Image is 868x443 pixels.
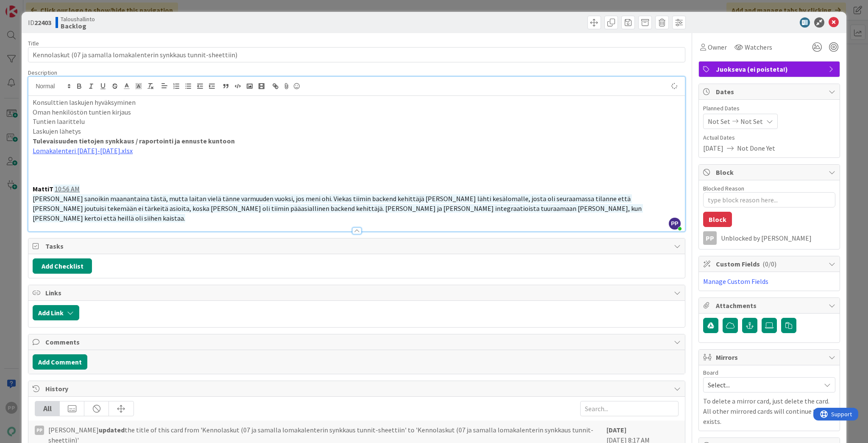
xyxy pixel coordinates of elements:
[28,69,57,76] span: Description
[703,370,718,376] span: Board
[716,300,824,311] span: Attachments
[716,167,824,177] span: Block
[740,116,763,126] span: Not Set
[708,42,727,52] span: Owner
[33,107,681,117] p: Oman henkilöstön tuntien kirjaus
[716,352,824,362] span: Mirrors
[703,185,744,192] label: Blocked Reason
[33,185,53,193] strong: MattiT
[708,116,730,126] span: Not Set
[33,305,79,320] button: Add Link
[61,22,95,29] b: Backlog
[28,47,685,62] input: type card name here...
[45,384,670,394] span: History
[703,133,835,142] span: Actual Dates
[703,143,723,153] span: [DATE]
[669,218,681,230] span: PP
[703,277,768,286] a: Manage Custom Fields
[716,87,824,97] span: Dates
[33,137,235,145] strong: Tulevaisuuden tietojen synkkaus / raportointi ja ennuste kuntoon
[716,64,824,74] span: Juokseva (ei poisteta!)
[703,231,717,245] div: PP
[55,185,80,193] a: 10:56 AM
[35,401,60,416] div: All
[33,146,133,155] a: Lomakalenteri [DATE]-[DATE].xlsx
[35,426,44,435] div: PP
[34,18,51,27] b: 22403
[580,401,679,416] input: Search...
[28,39,39,47] label: Title
[703,212,732,227] button: Block
[28,17,51,28] span: ID
[737,143,775,153] span: Not Done Yet
[703,396,835,426] p: To delete a mirror card, just delete the card. All other mirrored cards will continue to exists.
[45,288,670,298] span: Links
[45,337,670,347] span: Comments
[762,260,776,268] span: ( 0/0 )
[33,98,681,107] p: Konsulttien laskujen hyväksyminen
[703,104,835,113] span: Planned Dates
[33,258,92,274] button: Add Checklist
[606,426,626,434] b: [DATE]
[33,117,681,126] p: Tuntien laarittelu
[61,16,95,22] span: Taloushallinto
[745,42,772,52] span: Watchers
[721,234,835,242] div: Unblocked by [PERSON_NAME]
[33,194,643,222] span: [PERSON_NAME] sanoikin maanantaina tästä, mutta laitan vielä tänne varmuuden vuoksi, jos meni ohi...
[708,379,816,391] span: Select...
[45,241,670,251] span: Tasks
[33,354,87,370] button: Add Comment
[18,1,39,11] span: Support
[99,426,125,434] b: updated
[33,126,681,136] p: Laskujen lähetys
[716,259,824,269] span: Custom Fields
